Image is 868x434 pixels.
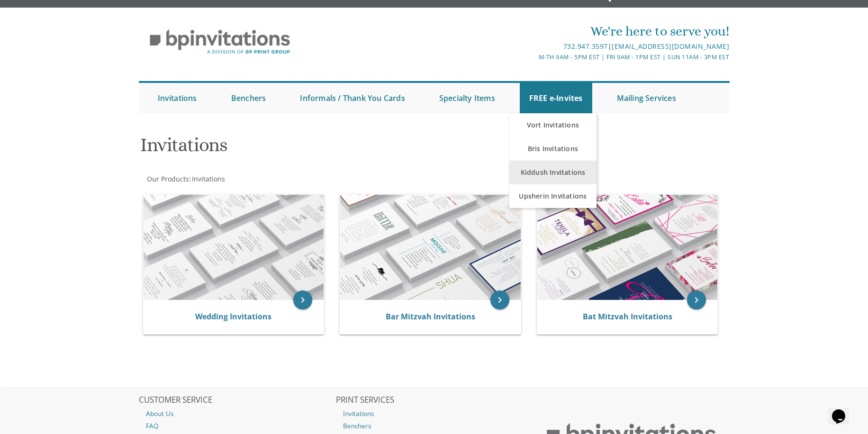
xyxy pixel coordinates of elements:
[336,407,532,420] a: Invitations
[336,420,532,432] a: Benchers
[192,174,225,183] span: Invitations
[336,41,729,52] div: |
[290,83,414,113] a: Informals / Thank You Cards
[340,195,521,300] img: Bar Mitzvah Invitations
[139,22,301,62] img: BP Invitation Loft
[537,195,718,300] img: Bat Mitzvah Invitations
[612,42,729,51] a: [EMAIL_ADDRESS][DOMAIN_NAME]
[509,184,597,208] a: Upsherin Invitations
[222,83,276,113] a: Benchers
[195,311,271,322] a: Wedding Invitations
[139,396,335,405] h2: CUSTOMER SERVICE
[336,396,532,405] h2: PRINT SERVICES
[139,174,434,184] div: :
[607,83,686,113] a: Mailing Services
[386,311,475,322] a: Bar Mitzvah Invitations
[144,195,324,300] img: Wedding Invitations
[139,420,335,432] a: FAQ
[336,52,729,62] div: M-Th 9am - 5pm EST | Fri 9am - 1pm EST | Sun 11am - 3pm EST
[490,290,509,309] a: keyboard_arrow_right
[509,137,597,161] a: Bris Invitations
[509,113,597,137] a: Vort Invitations
[430,83,505,113] a: Specialty Items
[687,290,706,309] a: keyboard_arrow_right
[336,22,729,41] div: We're here to serve you!
[563,42,608,51] a: 732.947.3597
[828,396,859,425] iframe: chat widget
[520,83,592,113] a: FREE e-Invites
[293,290,312,309] a: keyboard_arrow_right
[509,161,597,184] a: Kiddush Invitations
[146,174,189,183] a: Our Products
[140,135,527,163] h1: Invitations
[148,83,207,113] a: Invitations
[191,174,225,183] a: Invitations
[583,311,672,322] a: Bat Mitzvah Invitations
[139,407,335,420] a: About Us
